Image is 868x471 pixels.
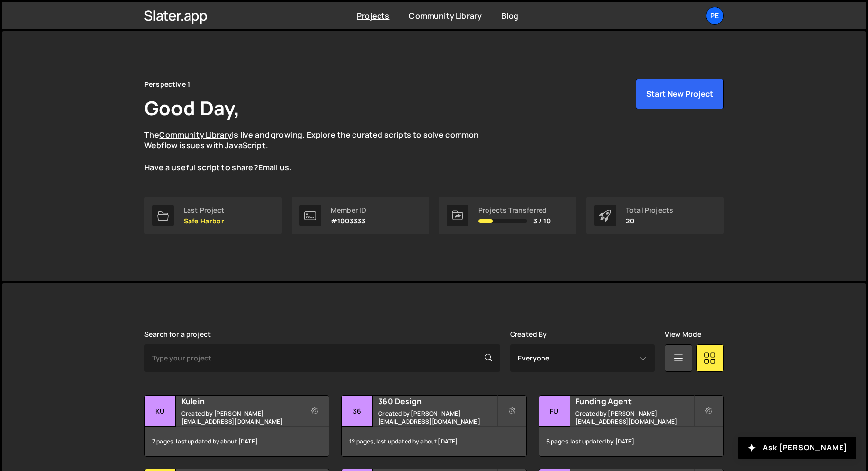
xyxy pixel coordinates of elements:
a: Blog [501,10,518,21]
h2: 360 Design [378,396,496,407]
div: Total Projects [626,206,673,214]
small: Created by [PERSON_NAME][EMAIL_ADDRESS][DOMAIN_NAME] [378,409,496,426]
input: Type your project... [144,344,500,372]
a: Email us [258,162,289,173]
small: Created by [PERSON_NAME][EMAIL_ADDRESS][DOMAIN_NAME] [575,409,694,426]
label: View Mode [665,331,701,338]
p: Safe Harbor [184,217,224,225]
p: 20 [626,217,673,225]
div: Projects Transferred [478,206,551,214]
small: Created by [PERSON_NAME][EMAIL_ADDRESS][DOMAIN_NAME] [181,409,299,426]
button: Start New Project [636,79,724,109]
a: Fu Funding Agent Created by [PERSON_NAME][EMAIL_ADDRESS][DOMAIN_NAME] 5 pages, last updated by [D... [539,395,724,457]
a: Projects [357,10,389,21]
button: Ask [PERSON_NAME] [738,437,856,459]
span: 3 / 10 [533,217,551,225]
p: #1003333 [331,217,366,225]
div: Ku [145,396,176,427]
div: Last Project [184,206,224,214]
a: Community Library [409,10,482,21]
div: Fu [539,396,570,427]
a: 36 360 Design Created by [PERSON_NAME][EMAIL_ADDRESS][DOMAIN_NAME] 12 pages, last updated by abou... [341,395,526,457]
h1: Good Day, [144,94,240,121]
div: Member ID [331,206,366,214]
div: 36 [342,396,373,427]
a: Ku Kulein Created by [PERSON_NAME][EMAIL_ADDRESS][DOMAIN_NAME] 7 pages, last updated by about [DATE] [144,395,329,457]
label: Created By [510,331,547,338]
label: Search for a project [144,331,211,338]
a: Last Project Safe Harbor [144,197,282,234]
div: Perspective 1 [144,79,190,90]
h2: Funding Agent [575,396,694,407]
div: 12 pages, last updated by about [DATE] [342,427,526,456]
div: 7 pages, last updated by about [DATE] [145,427,329,456]
a: Pe [706,7,724,25]
h2: Kulein [181,396,299,407]
a: Community Library [159,129,232,140]
p: The is live and growing. Explore the curated scripts to solve common Webflow issues with JavaScri... [144,129,498,173]
div: 5 pages, last updated by [DATE] [539,427,723,456]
